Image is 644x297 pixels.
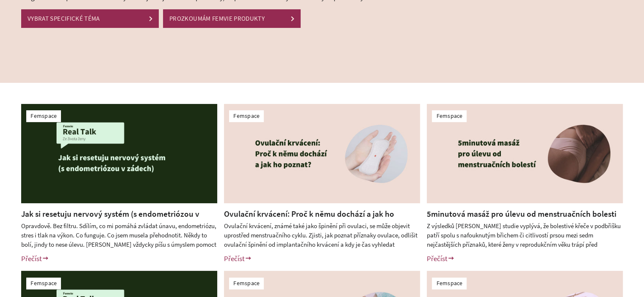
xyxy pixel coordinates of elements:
[30,279,57,287] a: Femspace
[224,104,420,203] img: Ovulační krvácení: Proč k&nbsp;němu dochází a jak ho poznat?
[30,112,57,120] a: Femspace
[224,209,394,230] a: Ovulační krvácení: Proč k němu dochází a jak ho poznat?
[224,254,252,263] a: Přečíst
[427,221,623,249] div: Z výsledků [PERSON_NAME] studie vyplývá, že bolestivé křeče v podbřišku patří spolu s nafouknutým...
[21,254,49,263] a: Přečíst
[427,209,616,219] a: 5minutová masáž pro úlevu od menstruačních bolesti
[21,221,217,249] div: Opravdově. Bez filtru. Sdílím, co mi pomáhá zvládat únavu, endometriózu, stres i tlak na výkon. C...
[233,112,260,120] a: Femspace
[21,9,159,27] a: VYBRAT SPECIFICKÉ TÉMA
[436,112,462,120] a: Femspace
[21,104,217,203] img: Jak si resetuju nervový systém (s endometriózou v zádech)
[233,279,260,287] a: Femspace
[163,9,301,27] a: PROZKOUMÁM FEMVIE PRODUKTY
[21,209,199,230] a: Jak si resetuju nervový systém (s endometriózou v zádech)
[224,221,420,249] div: Ovulační krvácení, známé také jako špinění při ovulaci, se může objevit uprostřed menstruačního c...
[427,104,623,203] img: 5minutová masáž pro úlevu od menstruačních bolesti
[436,279,462,287] a: Femspace
[427,254,455,263] a: Přečíst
